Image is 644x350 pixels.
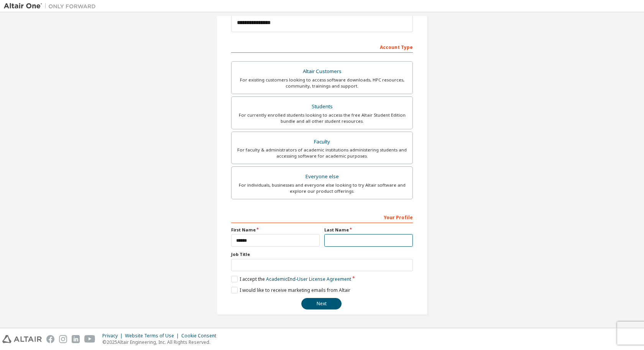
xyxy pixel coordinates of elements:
label: Last Name [324,227,413,233]
div: Cookie Consent [181,333,221,339]
img: altair_logo.svg [2,335,42,343]
div: Faculty [236,137,408,147]
img: Altair One [4,2,100,10]
div: Account Type [231,41,413,53]
label: First Name [231,227,320,233]
label: I would like to receive marketing emails from Altair [231,287,350,293]
img: youtube.svg [84,335,95,343]
div: Everyone else [236,171,408,182]
div: For currently enrolled students looking to access the free Altair Student Edition bundle and all ... [236,112,408,124]
p: © 2025 Altair Engineering, Inc. All Rights Reserved. [102,339,221,345]
div: Privacy [102,333,125,339]
button: Next [301,298,342,309]
div: For individuals, businesses and everyone else looking to try Altair software and explore our prod... [236,182,408,194]
div: Students [236,101,408,112]
img: instagram.svg [59,335,67,343]
div: For existing customers looking to access software downloads, HPC resources, community, trainings ... [236,77,408,89]
div: For faculty & administrators of academic institutions administering students and accessing softwa... [236,147,408,159]
img: linkedin.svg [72,335,80,343]
div: Website Terms of Use [125,333,181,339]
a: Academic End-User License Agreement [266,276,351,282]
label: I accept the [231,276,351,282]
div: Altair Customers [236,66,408,77]
label: Job Title [231,251,413,257]
img: facebook.svg [46,335,54,343]
div: Your Profile [231,211,413,223]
